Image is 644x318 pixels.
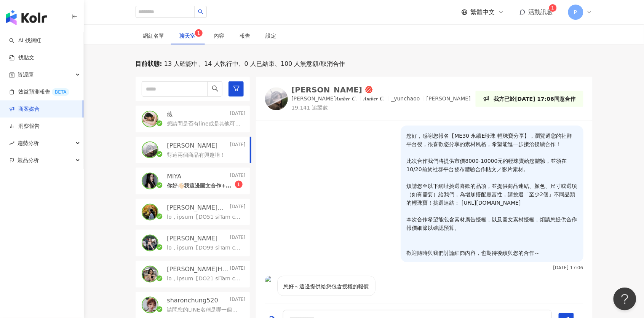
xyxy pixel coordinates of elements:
img: logo [6,10,47,25]
p: [DATE] [230,172,246,181]
p: lo，ipsum【DO21 siTam conse】，adipiscing，elitseddoei，temporincidi！ utlaboreetd5~1405magnaaliq，eni97/... [167,275,243,283]
img: KOL Avatar [142,297,158,313]
p: [PERSON_NAME] [427,95,471,103]
img: KOL Avatar [142,173,158,189]
p: lo，ipsum【DO99 siTam conse】，adipiscing，elitseddoei，temporincidi！ utlaboreetd0136-50782magnaaliq，en... [167,244,243,252]
p: [PERSON_NAME]Hua [PERSON_NAME] [167,266,229,274]
span: 13 人確認中、14 人執行中、0 人已結束、100 人無意願/取消合作 [162,60,345,68]
p: 我方已於[DATE] 17:06同意合作 [494,95,576,103]
span: 競品分析 [18,152,39,169]
img: KOL Avatar [142,205,158,220]
div: 設定 [266,32,276,40]
p: 19,141 追蹤數 [292,104,471,112]
p: 您好，感謝您報名【ME30 永續E珍珠 輕珠寶分享】，瀏覽過您的社群平台後，很喜歡您分享的素材風格，希望能進一步接洽後續合作！ 此次合作我們將提供市價8000-10000元的輕珠寶給您體驗，並須... [407,132,577,257]
img: KOL Avatar [265,87,288,110]
p: _yunchaoo [392,95,420,103]
img: KOL Avatar [142,267,158,282]
img: KOL Avatar [142,235,158,251]
a: 找貼文 [9,54,34,62]
p: [PERSON_NAME]𝑨𝒎𝒃𝒆𝒓 𝑪. [292,95,357,103]
p: [PERSON_NAME]｜展覽｜生活紀錄 [167,204,229,212]
p: 想請問是否有line或是其他可以聯繫的平台呢？因為擔心在網頁上較無法即時的看到訊息，謝謝！🙏 [167,120,243,128]
p: sharonchung520 [167,297,218,305]
span: 資源庫 [18,66,34,83]
span: 趨勢分析 [18,135,39,152]
sup: 1 [195,29,203,37]
p: 目前狀態 : [136,60,162,68]
p: lo，ipsum【DO51 siTam conse】，adipiscing，elitseddoei，temporincidi！ utlaboreetd1154magnaaliq，eni78/80... [167,213,243,221]
div: [PERSON_NAME] [292,86,363,94]
a: 商案媒合 [9,105,40,113]
p: [PERSON_NAME] [167,234,218,243]
div: 網紅名單 [143,32,165,40]
span: 1 [551,5,555,11]
p: MIYA [167,172,182,181]
span: search [212,85,219,92]
sup: 1 [235,181,243,188]
a: 洞察報告 [9,122,40,130]
a: 效益預測報告BETA [9,88,69,96]
a: KOL Avatar[PERSON_NAME][PERSON_NAME]𝑨𝒎𝒃𝒆𝒓 𝑪.𝑨𝒎𝒃𝒆𝒓 𝑪._yunchaoo[PERSON_NAME]19,141 追蹤數 [265,86,471,111]
img: KOL Avatar [142,142,158,157]
div: 報告 [240,32,251,40]
span: rise [9,141,14,146]
span: 1 [197,30,200,36]
span: search [198,9,203,14]
p: [DATE] [230,234,246,243]
p: 𝑨𝒎𝒃𝒆𝒓 𝑪. [364,95,385,103]
p: 你好👋🏻我這邊圖文合作+限動一則費用是15000😊 [167,182,235,190]
iframe: Help Scout Beacon - Open [614,288,636,310]
span: 繁體中文 [471,8,495,16]
p: [DATE] [230,266,246,274]
span: filter [233,85,240,92]
a: searchAI 找網紅 [9,37,41,45]
p: [DATE] [230,110,246,119]
p: 薇 [167,110,173,119]
img: KOL Avatar [265,276,274,285]
span: 活動訊息 [529,8,553,16]
span: 聊天室 [180,33,199,38]
p: [DATE] [230,297,246,305]
sup: 1 [549,4,557,12]
span: P [574,8,577,16]
p: [DATE] [230,204,246,212]
p: [DATE] 17:06 [553,265,583,270]
div: 內容 [214,32,225,40]
p: 請問您的LINE名稱是哪一個呢? 我這邊沒看到訊息 [167,307,243,314]
p: [PERSON_NAME] [167,142,218,150]
p: 對這兩個商品有興趣唷！ [167,151,226,159]
p: [DATE] [230,142,246,150]
span: 1 [237,182,240,187]
p: 您好～這邊提供給您包含授權的報價 [284,282,369,291]
img: KOL Avatar [142,111,158,127]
